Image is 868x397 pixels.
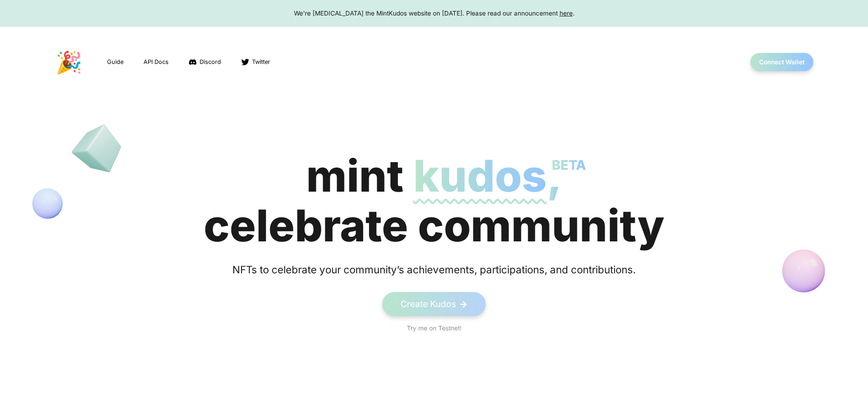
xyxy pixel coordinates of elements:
[552,141,586,190] p: BETA
[56,46,82,78] p: 🎉
[750,53,813,71] button: Connect Wallet
[143,57,169,67] a: API Docs
[9,9,859,18] div: We're [MEDICAL_DATA] the MintKudos website on [DATE]. Please read our announcement .
[188,57,222,67] a: Discord
[252,57,270,66] span: Twitter
[106,57,124,67] a: Guide
[407,324,462,333] a: Try me on Testnet!
[382,292,486,316] a: Create Kudos
[222,262,646,277] div: NFTs to celebrate your community’s achievements, participations, and contributions.
[560,10,573,17] a: here
[240,57,271,67] a: Twitter
[413,149,547,202] span: kudos
[200,57,221,66] span: Discord
[459,298,467,310] span: ->
[204,151,664,251] div: mint celebrate community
